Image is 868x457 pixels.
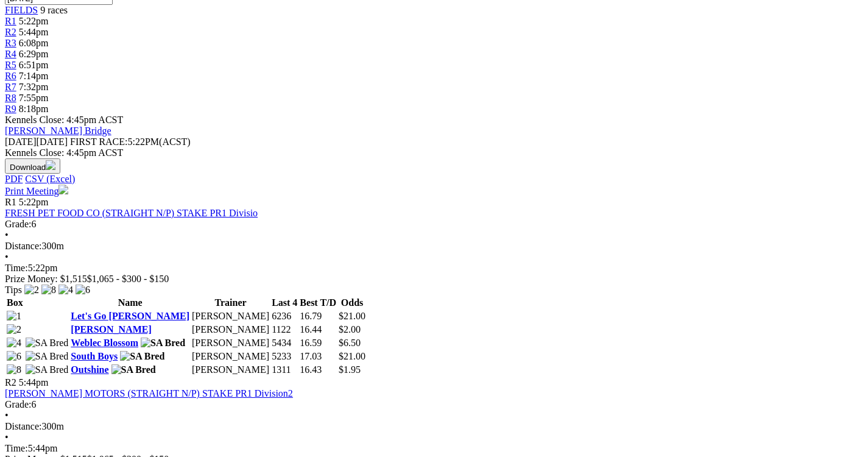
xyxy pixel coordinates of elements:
[5,38,16,48] a: R3
[5,93,16,103] span: R8
[71,364,108,375] a: Outshine
[339,311,365,321] span: $21.00
[299,350,337,363] td: 17.03
[191,297,270,309] th: Trainer
[5,186,68,196] a: Print Meeting
[5,263,28,273] span: Time:
[5,5,38,15] a: FIELDS
[5,219,32,229] span: Grade:
[5,421,41,431] span: Distance:
[5,241,863,252] div: 300m
[7,297,23,308] span: Box
[5,443,863,454] div: 5:44pm
[5,16,16,26] a: R1
[71,351,118,361] a: South Boys
[5,104,16,114] a: R9
[7,324,21,335] img: 2
[70,136,191,147] span: 5:22PM(ACST)
[24,285,39,296] img: 2
[339,364,361,375] span: $1.95
[5,115,123,125] span: Kennels Close: 4:45pm ACST
[71,311,189,321] a: Let's Go [PERSON_NAME]
[5,263,863,274] div: 5:22pm
[191,324,270,336] td: [PERSON_NAME]
[5,399,863,410] div: 6
[5,60,16,70] a: R5
[5,230,9,240] span: •
[299,364,337,376] td: 16.43
[5,126,111,136] a: [PERSON_NAME] Bridge
[299,297,337,309] th: Best T/D
[271,324,298,336] td: 1122
[26,338,69,349] img: SA Bred
[5,432,9,442] span: •
[191,350,270,363] td: [PERSON_NAME]
[5,49,16,59] a: R4
[299,310,337,322] td: 16.79
[5,82,16,92] a: R7
[19,82,49,92] span: 7:32pm
[19,93,49,103] span: 7:55pm
[191,364,270,376] td: [PERSON_NAME]
[76,285,90,296] img: 6
[46,160,55,170] img: download.svg
[71,338,138,348] a: Weblec Blossom
[41,285,56,296] img: 8
[5,388,293,399] a: [PERSON_NAME] MOTORS (STRAIGHT N/P) STAKE PR1 Division2
[19,197,49,207] span: 5:22pm
[271,350,298,363] td: 5233
[5,71,16,81] a: R6
[87,274,169,284] span: $1,065 - $300 - $150
[271,297,298,309] th: Last 4
[5,285,22,295] span: Tips
[19,27,49,37] span: 5:44pm
[40,5,68,15] span: 9 races
[7,338,21,349] img: 4
[5,174,23,184] a: PDF
[111,364,156,375] img: SA Bred
[71,324,151,335] a: [PERSON_NAME]
[271,310,298,322] td: 6236
[5,410,9,420] span: •
[5,274,863,285] div: Prize Money: $1,515
[191,310,270,322] td: [PERSON_NAME]
[70,136,127,147] span: FIRST RACE:
[19,377,49,388] span: 5:44pm
[299,337,337,349] td: 16.59
[5,147,863,158] div: Kennels Close: 4:45pm ACST
[5,208,258,218] a: FRESH PET FOOD CO (STRAIGHT N/P) STAKE PR1 Divisio
[19,60,49,70] span: 6:51pm
[19,38,49,48] span: 6:08pm
[5,27,16,37] a: R2
[5,252,9,262] span: •
[5,443,28,453] span: Time:
[339,338,361,348] span: $6.50
[26,364,69,375] img: SA Bred
[5,399,32,409] span: Grade:
[5,219,863,230] div: 6
[5,377,16,388] span: R2
[7,311,21,322] img: 1
[5,241,41,251] span: Distance:
[7,364,21,375] img: 8
[7,351,21,362] img: 6
[26,351,69,362] img: SA Bred
[25,174,75,184] a: CSV (Excel)
[19,71,49,81] span: 7:14pm
[5,136,37,147] span: [DATE]
[271,364,298,376] td: 1311
[19,16,49,26] span: 5:22pm
[5,421,863,432] div: 300m
[5,197,16,207] span: R1
[339,324,361,335] span: $2.00
[19,104,49,114] span: 8:18pm
[5,174,863,185] div: Download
